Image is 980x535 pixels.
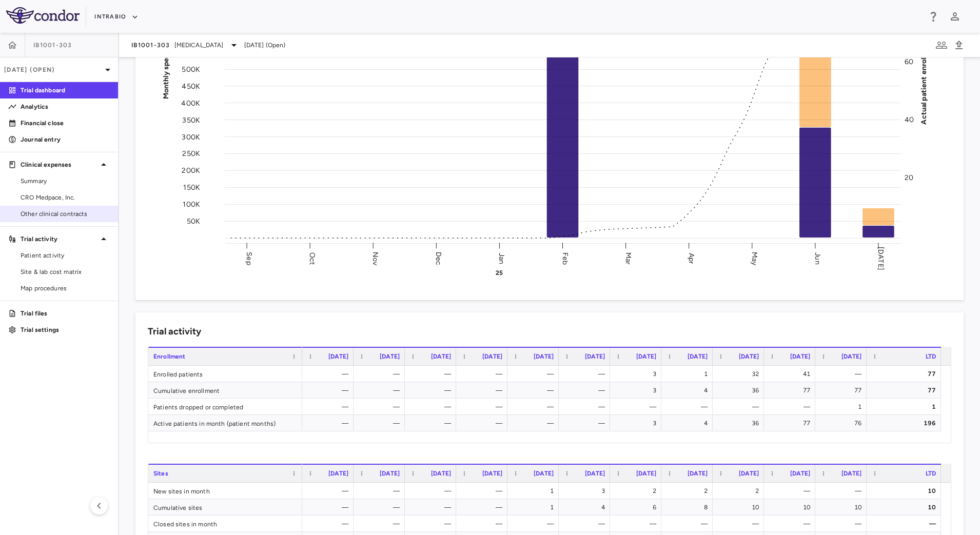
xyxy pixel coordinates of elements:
div: — [311,499,348,516]
div: — [363,499,400,516]
span: IB1001-303 [33,41,72,49]
div: — [517,399,554,415]
div: — [311,366,348,382]
div: 2 [722,483,759,499]
div: 36 [722,415,759,431]
div: — [414,499,451,516]
div: — [414,399,451,415]
span: [DATE] [380,353,400,360]
div: 2 [619,483,656,499]
span: [DATE] [482,353,502,360]
div: — [465,415,502,431]
div: — [311,483,348,499]
span: Patient activity [21,251,110,260]
h6: Trial activity [148,325,201,339]
tspan: 60 [905,57,913,66]
span: CRO Medpace, Inc. [21,193,110,202]
div: Active patients in month (patient months) [148,415,302,431]
p: Financial close [21,118,110,128]
div: — [517,415,554,431]
tspan: 450K [182,82,200,90]
div: — [311,382,348,399]
span: [DATE] [534,470,554,477]
div: — [414,483,451,499]
span: [DATE] (Open) [244,41,286,50]
p: Trial dashboard [21,86,110,95]
div: 1 [671,366,708,382]
tspan: 100K [183,200,200,209]
div: Cumulative sites [148,499,302,515]
tspan: 400K [181,98,200,107]
p: Trial settings [21,325,110,334]
span: Site & lab cost matrix [21,267,110,276]
div: 77 [773,382,810,399]
tspan: Monthly spend ($) [162,38,170,99]
text: May [750,251,759,265]
span: [DATE] [380,470,400,477]
div: 10 [722,499,759,516]
span: [DATE] [636,470,656,477]
div: — [517,366,554,382]
div: — [671,399,708,415]
div: 77 [825,382,861,399]
span: [DATE] [790,470,810,477]
div: — [568,415,605,431]
text: Oct [308,252,317,264]
span: [DATE] [841,470,861,477]
div: — [363,366,400,382]
div: — [465,516,502,532]
span: Enrollment [153,353,186,360]
div: 76 [825,415,861,431]
div: 3 [619,415,656,431]
div: 6 [619,499,656,516]
div: 77 [773,415,810,431]
span: [MEDICAL_DATA] [174,41,224,50]
div: — [876,516,936,532]
p: Trial activity [21,234,97,244]
div: — [363,382,400,399]
div: — [414,516,451,532]
div: Enrolled patients [148,366,302,382]
div: 10 [825,499,861,516]
text: Jun [813,252,822,264]
div: — [773,483,810,499]
text: Dec [434,251,443,265]
span: [DATE] [841,353,861,360]
div: — [517,516,554,532]
div: — [414,366,451,382]
span: Map procedures [21,284,110,293]
div: 10 [773,499,810,516]
div: — [414,382,451,399]
div: 1 [825,399,861,415]
div: — [465,499,502,516]
tspan: 500K [182,65,200,73]
div: — [517,382,554,399]
text: Jan [497,252,506,264]
div: — [363,483,400,499]
p: Analytics [21,102,110,111]
div: — [568,366,605,382]
div: — [568,382,605,399]
div: — [773,399,810,415]
span: [DATE] [739,470,759,477]
span: LTD [926,353,936,360]
button: IntraBio [94,9,139,25]
div: — [773,516,810,532]
span: [DATE] [328,470,348,477]
span: Sites [153,470,168,477]
div: — [414,415,451,431]
div: — [311,415,348,431]
div: 4 [671,415,708,431]
text: Apr [687,252,696,264]
span: IB1001-303 [131,41,170,49]
div: — [465,483,502,499]
div: — [619,399,656,415]
div: 10 [876,499,936,516]
div: 1 [517,499,554,516]
tspan: 40 [905,115,914,124]
div: — [465,366,502,382]
span: [DATE] [636,353,656,360]
tspan: 350K [182,115,200,124]
span: [DATE] [585,470,605,477]
span: [DATE] [739,353,759,360]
